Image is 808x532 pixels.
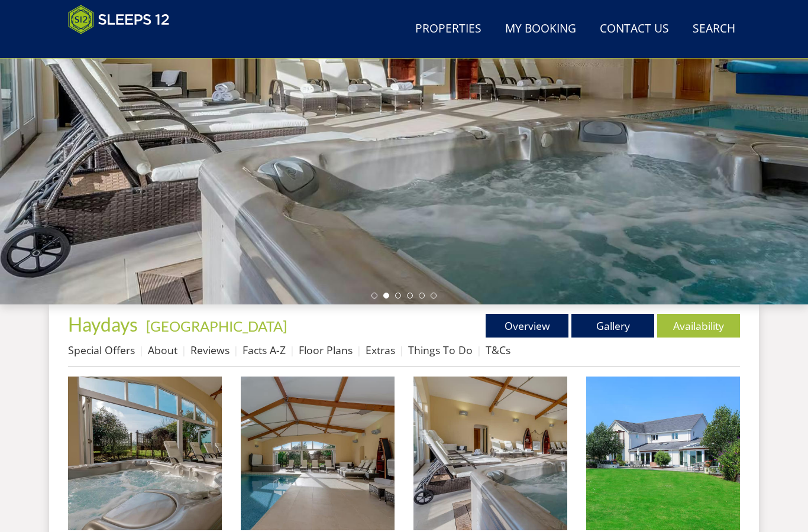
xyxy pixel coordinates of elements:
[241,377,395,530] img: Haydays - The private swimming pool
[148,343,177,357] a: About
[571,314,654,338] a: Gallery
[68,343,135,357] a: Special Offers
[68,377,222,530] img: Haydays - Large holiday house in Devon with a pool and hot tub
[366,343,395,357] a: Extras
[657,314,740,338] a: Availability
[586,377,740,530] img: Haydays - Holiday house in Devon with an indoor pool, hot tub, games room and BBQ lodge (the balc...
[486,314,568,338] a: Overview
[500,16,581,43] a: My Booking
[413,377,567,530] img: Haydays - With an indoor pool and hot tub, it really doesn't matter what the weather's up to
[141,317,287,335] span: -
[595,16,674,43] a: Contact Us
[299,343,353,357] a: Floor Plans
[62,41,186,51] iframe: Customer reviews powered by Trustpilot
[243,343,286,357] a: Facts A-Z
[68,5,170,34] img: Sleeps 12
[190,343,230,357] a: Reviews
[68,313,141,336] a: Haydays
[68,313,138,336] span: Haydays
[411,16,486,43] a: Properties
[688,16,740,43] a: Search
[146,317,287,335] a: [GEOGRAPHIC_DATA]
[486,343,510,357] a: T&Cs
[408,343,473,357] a: Things To Do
